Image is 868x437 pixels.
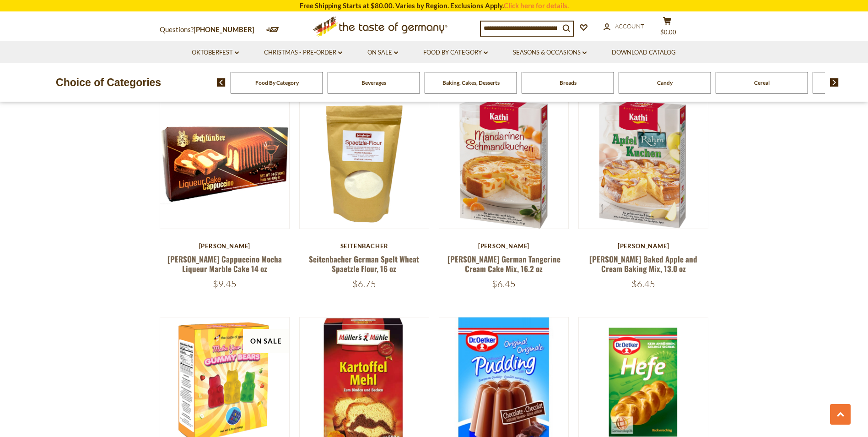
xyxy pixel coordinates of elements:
[589,253,697,274] a: [PERSON_NAME] Baked Apple and Cream Baking Mix, 13.0 oz
[160,99,290,229] img: Schluender Cappuccino Mocha Liqueur Marble Cake 14 oz
[830,78,839,87] img: next arrow
[264,48,342,58] a: Christmas - PRE-ORDER
[578,242,709,250] div: [PERSON_NAME]
[754,79,770,86] a: Cereal
[361,79,386,86] a: Beverages
[447,253,561,274] a: [PERSON_NAME] German Tangerine Cream Cake Mix, 16.2 oz
[660,28,676,36] span: $0.00
[255,79,299,86] a: Food By Category
[160,242,290,250] div: [PERSON_NAME]
[192,48,239,58] a: Oktoberfest
[194,25,254,33] a: [PHONE_NUMBER]
[300,99,429,229] img: Seitenbacher German Spelt Wheat Spaetzle Flour, 16 oz
[513,48,587,58] a: Seasons & Occasions
[217,78,226,87] img: previous arrow
[423,48,488,58] a: Food By Category
[615,22,644,30] span: Account
[604,22,644,32] a: Account
[631,278,655,290] span: $6.45
[657,79,673,86] a: Candy
[160,24,261,36] p: Questions?
[654,16,681,39] button: $0.00
[367,48,398,58] a: On Sale
[439,242,569,250] div: [PERSON_NAME]
[504,1,569,10] a: Click here for details.
[492,278,516,290] span: $6.45
[579,99,708,229] img: Kathi Baked Apple and Cream Baking Mix, 13.0 oz
[213,278,237,290] span: $9.45
[442,79,500,86] a: Baking, Cakes, Desserts
[352,278,376,290] span: $6.75
[439,99,569,229] img: Kathi German Tangerine Cream Cake Mix, 16.2 oz
[560,79,577,86] a: Breads
[612,48,676,58] a: Download Catalog
[167,253,282,274] a: [PERSON_NAME] Cappuccino Mocha Liqueur Marble Cake 14 oz
[309,253,419,274] a: Seitenbacher German Spelt Wheat Spaetzle Flour, 16 oz
[299,242,430,250] div: Seitenbacher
